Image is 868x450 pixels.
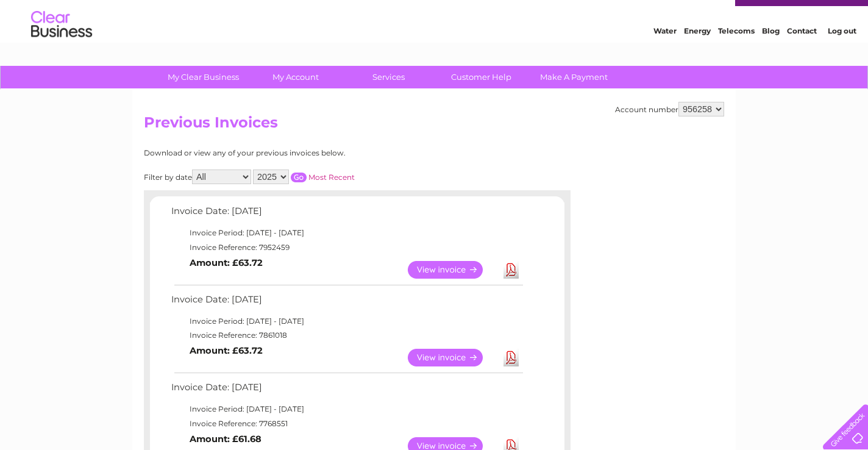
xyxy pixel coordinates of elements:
[246,66,346,88] a: My Account
[524,66,624,88] a: Make A Payment
[408,261,497,279] a: View
[168,291,525,314] td: Invoice Date: [DATE]
[684,52,711,61] a: Energy
[168,328,525,343] td: Invoice Reference: 7861018
[30,32,93,69] img: logo.png
[615,102,724,116] div: Account number
[431,66,532,88] a: Customer Help
[168,379,525,402] td: Invoice Date: [DATE]
[190,434,261,445] b: Amount: £61.68
[828,52,856,61] a: Log out
[144,114,724,137] h2: Previous Invoices
[153,66,254,88] a: My Clear Business
[503,349,519,366] a: Download
[787,52,817,61] a: Contact
[144,170,464,184] div: Filter by date
[168,203,525,226] td: Invoice Date: [DATE]
[168,402,525,416] td: Invoice Period: [DATE] - [DATE]
[638,6,722,21] a: 0333 014 3131
[190,257,263,268] b: Amount: £63.72
[168,314,525,329] td: Invoice Period: [DATE] - [DATE]
[408,349,497,366] a: View
[168,416,525,431] td: Invoice Reference: 7768551
[144,149,464,157] div: Download or view any of your previous invoices below.
[503,261,519,279] a: Download
[308,173,355,182] a: Most Recent
[762,52,780,61] a: Blog
[653,52,677,61] a: Water
[168,240,525,255] td: Invoice Reference: 7952459
[147,7,723,59] div: Clear Business is a trading name of Verastar Limited (registered in [GEOGRAPHIC_DATA] No. 3667643...
[190,345,263,356] b: Amount: £63.72
[168,226,525,240] td: Invoice Period: [DATE] - [DATE]
[718,52,755,61] a: Telecoms
[338,66,439,88] a: Services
